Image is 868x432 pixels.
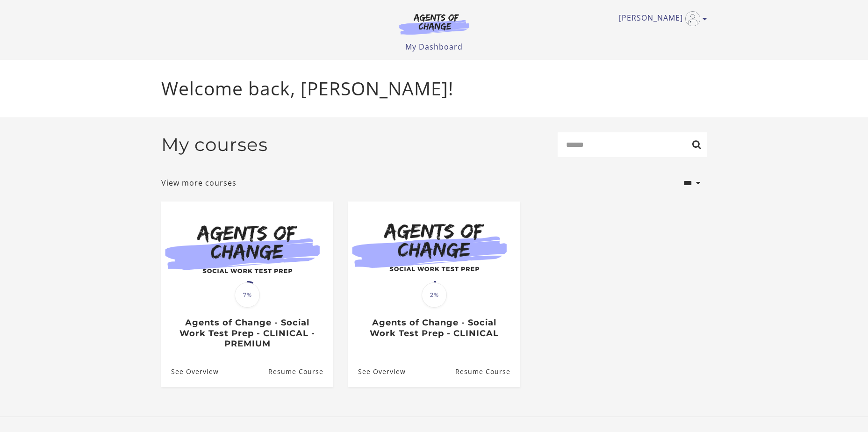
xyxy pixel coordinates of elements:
img: Agents of Change Logo [389,13,479,35]
h2: My courses [161,134,268,156]
a: My Dashboard [405,42,463,52]
a: Agents of Change - Social Work Test Prep - CLINICAL - PREMIUM: See Overview [161,356,219,387]
a: Agents of Change - Social Work Test Prep - CLINICAL: See Overview [348,356,406,387]
a: View more courses [161,177,237,188]
a: Agents of Change - Social Work Test Prep - CLINICAL: Resume Course [455,356,520,387]
span: 7% [235,282,260,308]
a: Agents of Change - Social Work Test Prep - CLINICAL - PREMIUM: Resume Course [268,356,333,387]
a: Toggle menu [619,11,703,26]
h3: Agents of Change - Social Work Test Prep - CLINICAL - PREMIUM [171,317,323,349]
span: 2% [422,282,447,308]
p: Welcome back, [PERSON_NAME]! [161,75,707,102]
h3: Agents of Change - Social Work Test Prep - CLINICAL [358,317,510,338]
